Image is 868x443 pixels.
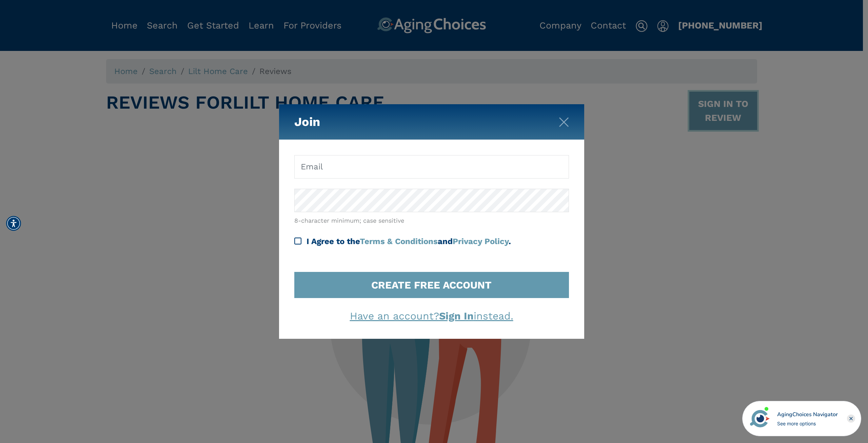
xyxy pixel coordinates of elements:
[439,310,474,322] u: Sign In
[360,237,438,246] a: Terms & Conditions
[559,115,569,125] button: Close
[294,272,569,298] button: CREATE FREE ACCOUNT
[748,407,771,430] img: avatar
[294,104,320,140] h5: Join
[559,117,569,127] img: modal-close.svg
[350,310,513,322] a: Have an account?Sign Ininstead.
[777,420,838,427] div: See more options
[6,216,21,231] div: Accessibility Menu
[294,155,569,179] input: Email
[307,237,511,246] span: I Agree to the and .
[847,414,855,423] div: Close
[777,410,838,419] div: AgingChoices Navigator
[453,237,509,246] a: Privacy Policy
[294,216,569,225] div: 8-character minimum; case sensitive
